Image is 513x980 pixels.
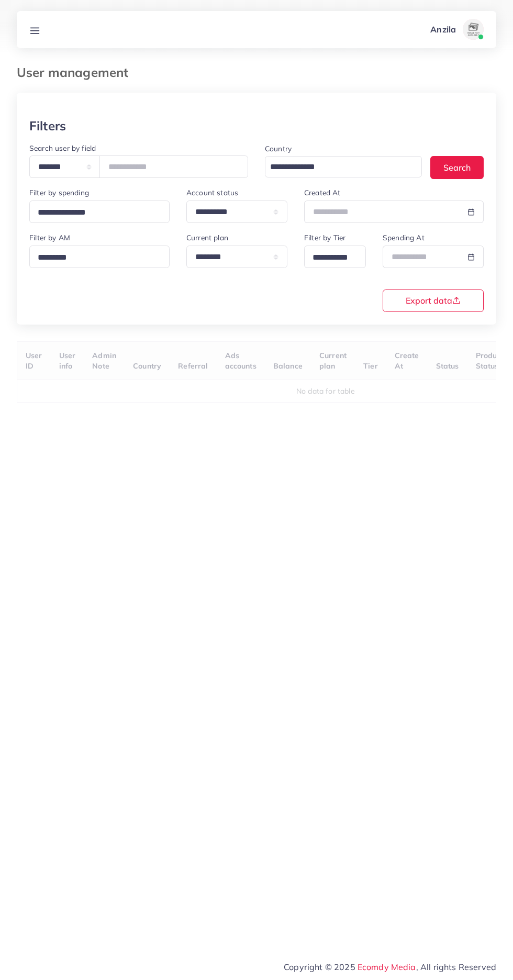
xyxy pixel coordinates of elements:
span: Export data [406,296,461,305]
div: Search for option [304,246,366,268]
div: Search for option [29,201,170,223]
h3: Filters [29,118,66,133]
input: Search for option [34,250,156,266]
input: Search for option [266,159,408,175]
label: Account status [186,187,238,198]
div: Search for option [29,246,170,268]
a: Anzilaavatar [425,19,488,40]
label: Filter by spending [29,187,89,198]
label: Country [265,143,292,154]
h3: User management [17,65,137,80]
label: Filter by Tier [304,232,345,243]
button: Search [430,156,484,179]
label: Spending At [383,232,425,243]
span: , All rights Reserved [416,961,496,973]
a: Ecomdy Media [358,962,416,972]
label: Current plan [186,232,228,243]
div: Search for option [265,156,422,177]
span: Copyright © 2025 [284,961,496,973]
button: Export data [383,289,484,312]
label: Search user by field [29,143,96,153]
label: Created At [304,187,341,198]
input: Search for option [309,250,352,266]
img: avatar [463,19,484,40]
p: Anzila [430,23,456,36]
label: Filter by AM [29,232,70,243]
input: Search for option [34,205,156,221]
